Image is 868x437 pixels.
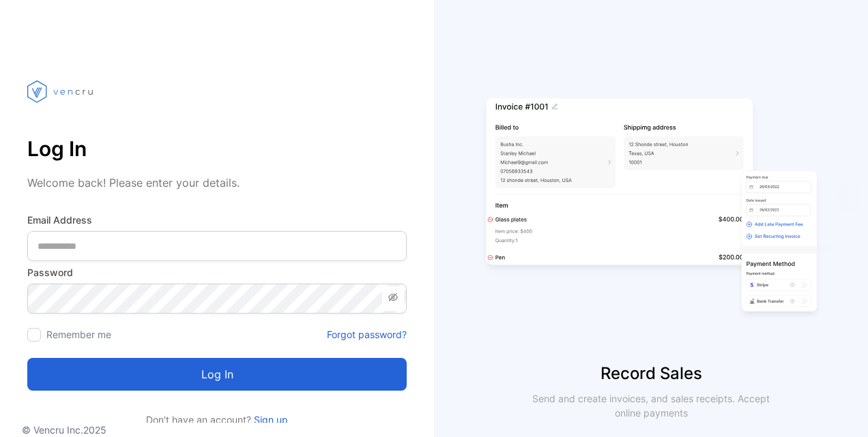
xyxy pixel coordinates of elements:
label: Password [27,265,407,280]
p: Send and create invoices, and sales receipts. Accept online payments [520,391,782,420]
p: Welcome back! Please enter your details. [27,175,407,191]
a: Sign up [251,414,288,425]
img: slider image [480,55,822,361]
label: Remember me [46,329,111,340]
button: Log in [27,358,407,391]
a: Forgot password? [327,327,407,342]
p: Record Sales [434,361,868,386]
p: Don't have an account? [27,412,407,427]
p: Log In [27,132,407,165]
img: vencru logo [27,55,96,128]
label: Email Address [27,213,407,227]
